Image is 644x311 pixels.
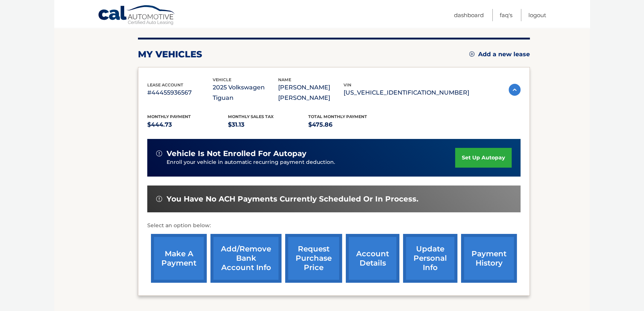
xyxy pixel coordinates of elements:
span: Monthly sales Tax [228,114,274,119]
a: update personal info [403,234,457,283]
p: [PERSON_NAME] [PERSON_NAME] [278,82,344,103]
a: FAQ's [500,9,512,21]
a: set up autopay [455,148,512,168]
span: name [278,77,291,82]
a: Add/Remove bank account info [210,234,281,283]
p: Select an option below: [147,221,521,230]
p: #44455936567 [147,88,213,98]
p: $475.86 [308,120,389,130]
img: alert-white.svg [156,196,162,202]
p: Enroll your vehicle in automatic recurring payment deduction. [167,158,455,166]
p: $444.73 [147,120,228,130]
span: Monthly Payment [147,114,191,119]
a: Cal Automotive [98,5,176,26]
img: alert-white.svg [156,150,162,156]
p: 2025 Volkswagen Tiguan [213,82,278,103]
span: You have no ACH payments currently scheduled or in process. [167,194,418,204]
a: Logout [528,9,546,21]
h2: my vehicles [138,49,202,60]
p: $31.13 [228,120,309,130]
a: account details [346,234,399,283]
span: vin [344,82,351,88]
a: Add a new lease [469,51,530,58]
a: make a payment [151,234,207,283]
span: vehicle [213,77,231,82]
a: payment history [461,234,517,283]
img: accordion-active.svg [509,84,521,96]
span: vehicle is not enrolled for autopay [167,149,306,158]
a: Dashboard [454,9,484,21]
img: add.svg [469,51,474,57]
span: Total Monthly Payment [308,114,367,119]
p: [US_VEHICLE_IDENTIFICATION_NUMBER] [344,88,469,98]
span: lease account [147,82,183,88]
a: request purchase price [285,234,342,283]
